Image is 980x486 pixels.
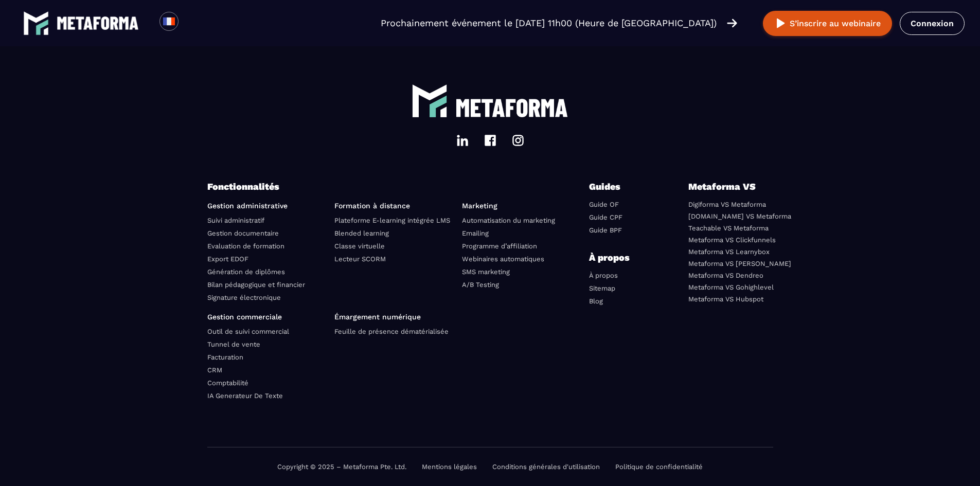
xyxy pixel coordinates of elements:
[277,463,406,471] p: Copyright © 2025 – Metaforma Pte. Ltd.
[688,236,776,244] a: Metaforma VS Clickfunnels
[589,272,618,279] a: À propos
[207,379,248,387] a: Comptabilité
[381,16,717,30] p: Prochainement événement le [DATE] 11h00 (Heure de [GEOGRAPHIC_DATA])
[207,242,284,250] a: Evaluation de formation
[688,295,763,303] a: Metaforma VS Hubspot
[589,226,622,234] a: Guide BPF
[422,463,477,471] a: Mentions légales
[462,255,544,263] a: Webinaires automatiques
[334,255,386,263] a: Lecteur SCORM
[688,201,766,208] a: Digiforma VS Metaforma
[334,217,450,224] a: Plateforme E-learning intégrée LMS
[688,212,791,220] a: [DOMAIN_NAME] VS Metaforma
[462,229,489,237] a: Emailing
[688,224,769,232] a: Teachable VS Metaforma
[589,284,615,292] a: Sitemap
[187,17,195,29] input: Search for option
[615,463,703,471] a: Politique de confidentialité
[207,255,248,263] a: Export EDOF
[207,281,305,289] a: Bilan pédagogique et financier
[456,134,469,147] img: linkedin
[57,16,139,30] img: logo
[207,202,327,210] p: Gestion administrative
[207,179,590,194] p: Fonctionnalités
[589,179,651,194] p: Guides
[207,328,289,335] a: Outil de suivi commercial
[688,179,773,194] p: Metaforma VS
[462,217,555,224] a: Automatisation du marketing
[207,313,327,321] p: Gestion commerciale
[462,268,510,276] a: SMS marketing
[589,250,651,265] p: À propos
[334,328,449,335] a: Feuille de présence dématérialisée
[334,202,454,210] p: Formation à distance
[462,281,499,289] a: A/B Testing
[688,283,774,291] a: Metaforma VS Gohighlevel
[763,11,892,36] button: S’inscrire au webinaire
[589,201,619,208] a: Guide OF
[900,12,965,35] a: Connexion
[589,297,603,305] a: Blog
[688,260,791,267] a: Metaforma VS [PERSON_NAME]
[207,353,243,361] a: Facturation
[412,83,448,119] img: logo
[207,229,279,237] a: Gestion documentaire
[334,313,454,321] p: Émargement numérique
[207,340,260,348] a: Tunnel de vente
[774,17,787,30] img: play
[207,268,285,276] a: Génération de diplômes
[512,134,524,147] img: instagram
[334,229,389,237] a: Blended learning
[462,202,582,210] p: Marketing
[207,294,281,301] a: Signature électronique
[688,272,763,279] a: Metaforma VS Dendreo
[179,12,204,34] div: Search for option
[207,217,264,224] a: Suivi administratif
[207,392,283,400] a: IA Generateur De Texte
[492,463,600,471] a: Conditions générales d'utilisation
[334,242,385,250] a: Classe virtuelle
[23,10,49,36] img: logo
[688,248,770,256] a: Metaforma VS Learnybox
[163,15,175,28] img: fr
[455,99,568,117] img: logo
[484,134,496,147] img: facebook
[727,17,737,29] img: arrow-right
[462,242,537,250] a: Programme d’affiliation
[207,366,222,374] a: CRM
[589,213,622,221] a: Guide CPF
